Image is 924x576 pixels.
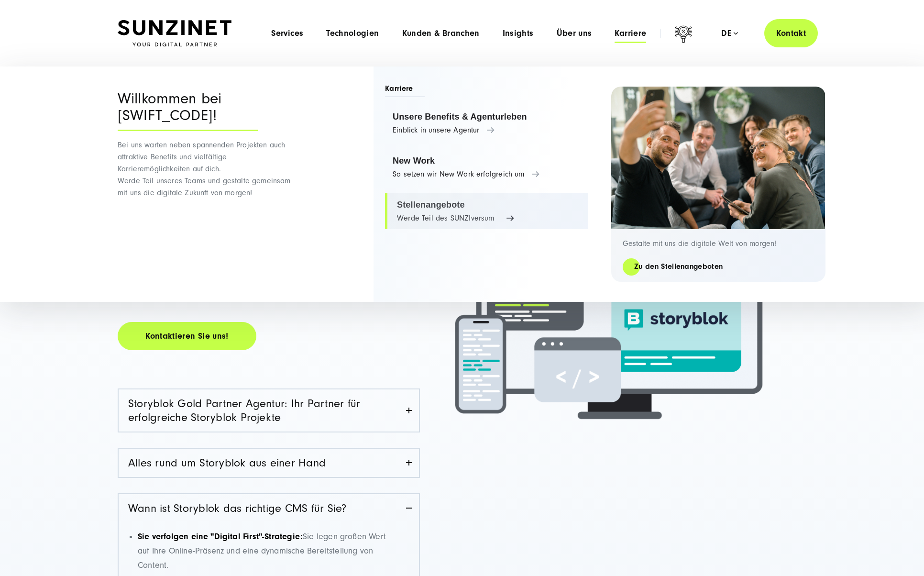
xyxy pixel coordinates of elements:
[118,322,256,350] a: Kontaktieren Sie uns!
[119,494,419,522] a: Wann ist Storyblok das richtige CMS für Sie?
[138,532,303,542] span: Sie verfolgen eine "Digital First"-Strategie:
[385,83,425,97] span: Karriere
[385,193,588,230] a: Stellenangebote Werde Teil des SUNZIversum
[385,105,588,142] a: Unsere Benefits & Agenturleben Einblick in unsere Agentur
[611,87,825,229] img: Digitalagentur und Internetagentur SUNZINET: 2 Frauen 3 Männer, die ein Selfie machen bei
[615,29,646,38] a: Karriere
[118,90,258,131] div: Willkommen bei [SWIFT_CODE]!
[138,530,388,573] p: Sie legen großen Wert auf Ihre Online-Präsenz und eine dynamische Bereitstellung von Content.
[721,29,738,38] div: de
[623,239,814,248] p: Gestalte mit uns die digitale Welt von morgen!
[557,29,592,38] a: Über uns
[764,19,818,47] a: Kontakt
[271,29,303,38] a: Services
[503,29,534,38] a: Insights
[119,389,419,432] a: Storyblok Gold Partner Agentur: Ihr Partner für erfolgreiche Storyblok Projekte
[119,449,419,477] a: Alles rund um Storyblok aus einer Hand
[402,29,480,38] a: Kunden & Branchen
[326,29,379,38] a: Technologien
[385,149,588,186] a: New Work So setzen wir New Work erfolgreich um
[118,20,231,47] img: SUNZINET Full Service Digital Agentur
[623,261,734,272] a: Zu den Stellenangeboten
[118,139,297,199] p: Bei uns warten neben spannenden Projekten auch attraktive Benefits und vielfältige Karrieremöglic...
